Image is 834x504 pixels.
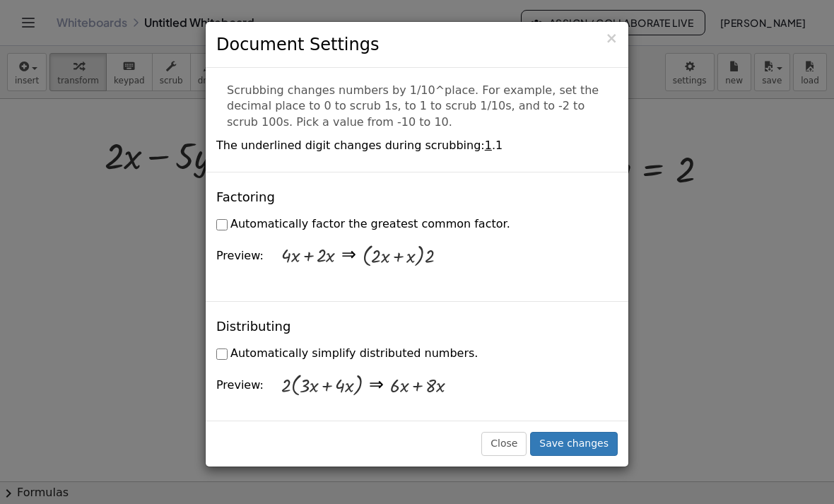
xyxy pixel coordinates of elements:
input: Automatically simplify distributed numbers. [216,348,228,360]
span: Preview: [216,378,264,392]
input: Automatically factor the greatest common factor. [216,219,228,230]
h4: Factoring [216,190,275,204]
u: 1 [485,139,492,152]
span: × [605,30,618,47]
span: The underlined digit changes during scrubbing: .1 [216,139,503,152]
button: Close [481,432,527,456]
button: Save changes [530,432,618,456]
label: Automatically simplify distributed numbers. [216,346,478,362]
label: Automatically factor the greatest common factor. [216,216,510,233]
h3: Document Settings [216,33,618,57]
div: ⇒ [341,243,356,269]
h4: Distributing [216,320,290,334]
span: Preview: [216,249,264,262]
p: Scrubbing changes numbers by 1/10^place. For example, set the decimal place to 0 to scrub 1s, to ... [227,83,607,131]
div: ⇒ [369,373,384,399]
button: Close [605,31,618,46]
